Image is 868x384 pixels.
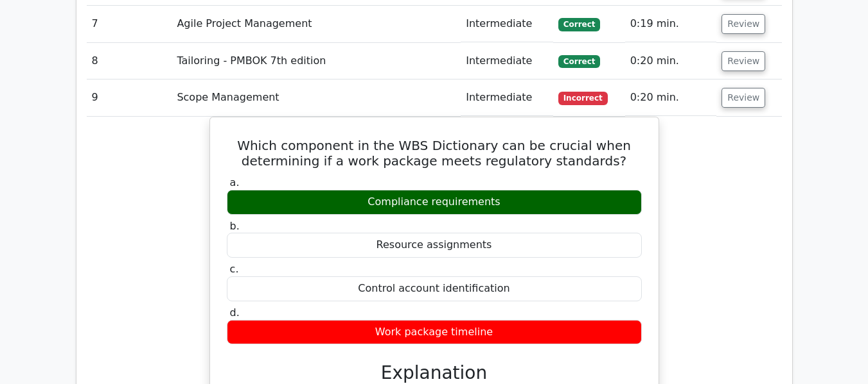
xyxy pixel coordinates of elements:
[461,6,553,42] td: Intermediate
[227,233,642,258] div: Resource assignments
[461,79,553,116] td: Intermediate
[625,43,717,79] td: 0:20 min.
[558,18,600,31] span: Correct
[722,88,765,108] button: Review
[227,190,642,215] div: Compliance requirements
[722,51,765,71] button: Review
[230,263,239,275] span: c.
[172,79,461,116] td: Scope Management
[558,92,608,104] span: Incorrect
[230,306,240,319] span: d.
[226,138,643,169] h5: Which component in the WBS Dictionary can be crucial when determining if a work package meets reg...
[87,79,172,116] td: 9
[625,79,717,116] td: 0:20 min.
[227,320,642,345] div: Work package timeline
[227,276,642,301] div: Control account identification
[230,176,240,188] span: a.
[172,43,461,79] td: Tailoring - PMBOK 7th edition
[230,220,240,232] span: b.
[235,362,634,384] h3: Explanation
[87,43,172,79] td: 8
[558,55,600,68] span: Correct
[625,6,717,42] td: 0:19 min.
[722,14,765,34] button: Review
[87,6,172,42] td: 7
[172,6,461,42] td: Agile Project Management
[461,43,553,79] td: Intermediate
